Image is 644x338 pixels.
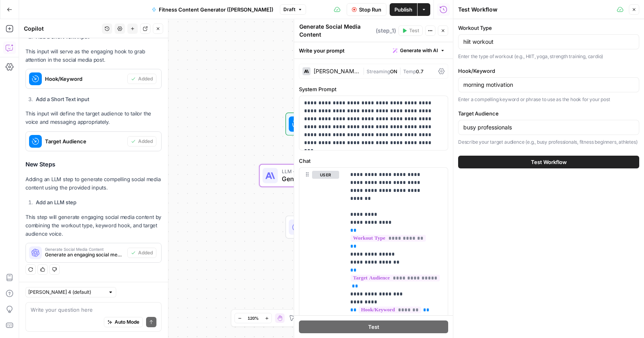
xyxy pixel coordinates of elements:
[368,323,379,331] span: Test
[45,75,124,83] span: Hook/Keyword
[400,47,438,54] span: Generate with AI
[397,67,403,75] span: |
[28,288,105,296] input: Claude Sonnet 4 (default)
[299,320,448,333] button: Test
[104,317,143,327] button: Auto Mode
[390,45,448,56] button: Generate with AI
[463,81,634,89] input: Transform your body
[416,68,423,74] span: 0.7
[259,164,407,187] div: LLM · [PERSON_NAME] 4Generate Social Media ContentStep 1
[390,3,417,16] button: Publish
[458,67,639,75] label: Hook/Keyword
[359,6,381,14] span: Stop Run
[259,216,407,239] div: EndOutput
[259,113,407,136] div: WorkflowSet InputsInputs
[25,47,162,64] p: This input will serve as the engaging hook to grab attention in the social media post.
[45,247,124,251] span: Generate Social Media Content
[347,3,386,16] button: Stop Run
[409,27,419,34] span: Test
[458,109,639,117] label: Target Audience
[403,68,416,74] span: Temp
[390,68,397,74] span: ON
[25,160,162,170] h3: New Steps
[138,138,153,145] span: Added
[312,171,339,179] button: user
[36,96,89,102] strong: Add a Short Text input
[283,6,295,13] span: Draft
[458,53,639,61] p: Enter the type of workout (e.g., HIIT, yoga, strength training, cardio)
[376,27,396,35] span: ( step_1 )
[458,24,639,32] label: Workout Type
[24,25,100,33] div: Copilot
[394,6,412,14] span: Publish
[147,3,278,16] button: Fitness Content Generator ([PERSON_NAME])
[36,199,76,205] strong: Add an LLM step
[45,251,124,258] span: Generate an engaging social media caption with hashtags and call-to-action for workout content
[363,67,367,75] span: |
[299,157,448,165] label: Chat
[282,168,382,175] span: LLM · [PERSON_NAME] 4
[299,23,374,39] textarea: Generate Social Media Content
[25,213,162,238] p: This step will generate engaging social media content by combining the workout type, keyword hook...
[398,25,423,36] button: Test
[280,4,306,15] button: Draft
[138,249,153,256] span: Added
[127,74,156,84] button: Added
[248,315,259,321] span: 120%
[282,174,382,184] span: Generate Social Media Content
[25,175,162,192] p: Adding an LLM step to generate compelling social media content using the provided inputs.
[294,42,453,59] div: Write your prompt
[463,38,634,46] input: HIIT
[458,138,639,146] p: Describe your target audience (e.g., busy professionals, fitness beginners, athletes)
[127,248,156,258] button: Added
[314,68,359,74] div: [PERSON_NAME] 4
[299,85,448,93] label: System Prompt
[45,137,124,145] span: Target Audience
[458,96,639,104] p: Enter a compelling keyword or phrase to use as the hook for your post
[25,109,162,126] p: This input will define the target audience to tailor the voice and messaging appropriately.
[463,123,634,131] input: busy professionals
[458,156,639,168] button: Test Workflow
[159,6,273,14] span: Fitness Content Generator ([PERSON_NAME])
[531,158,567,166] span: Test Workflow
[138,75,153,82] span: Added
[115,318,139,326] span: Auto Mode
[127,136,156,147] button: Added
[367,68,390,74] span: Streaming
